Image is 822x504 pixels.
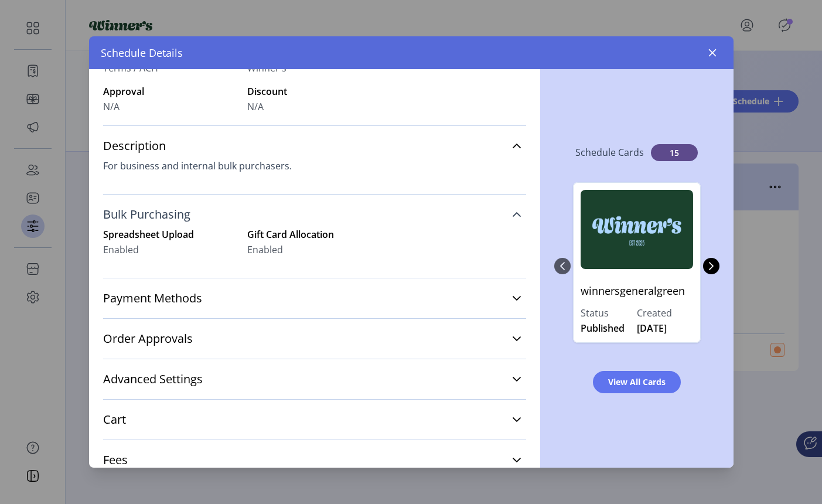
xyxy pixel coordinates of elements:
a: Advanced Settings [103,366,526,392]
span: Bulk Purchasing [103,209,190,220]
button: View All Cards [593,371,681,393]
span: Advanced Settings [103,373,203,385]
div: Description [103,159,526,187]
span: Schedule Details [101,45,183,61]
a: Description [103,133,526,159]
span: N/A [103,100,120,114]
label: Spreadsheet Upload [103,227,238,241]
a: Bulk Purchasing [103,202,526,227]
p: winnersgeneralgreen [581,276,693,306]
div: Bulk Purchasing [103,227,526,271]
a: Payment Methods [103,285,526,311]
span: [DATE] [637,321,667,335]
span: View All Cards [608,376,666,388]
a: Fees [103,447,526,473]
label: Status [581,306,637,320]
a: Order Approvals [103,326,526,352]
span: Description [103,140,166,152]
label: Approval [103,84,238,98]
label: Discount [247,84,382,98]
label: Gift Card Allocation [247,227,382,241]
a: Cart [103,407,526,433]
span: 15 [651,144,698,161]
span: Cart [103,414,126,425]
span: Order Approvals [103,333,193,345]
button: Next Page [703,258,719,274]
p: Schedule Cards [575,145,644,159]
span: Payment Methods [103,292,202,304]
span: Published [581,321,625,335]
div: 0 [571,171,703,362]
span: Enabled [247,243,283,257]
span: Enabled [103,243,139,257]
div: For business and internal bulk purchasers. [103,159,526,173]
span: N/A [247,100,264,114]
label: Created [637,306,693,320]
img: winnersgeneralgreen [581,190,693,269]
span: Fees [103,454,128,466]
